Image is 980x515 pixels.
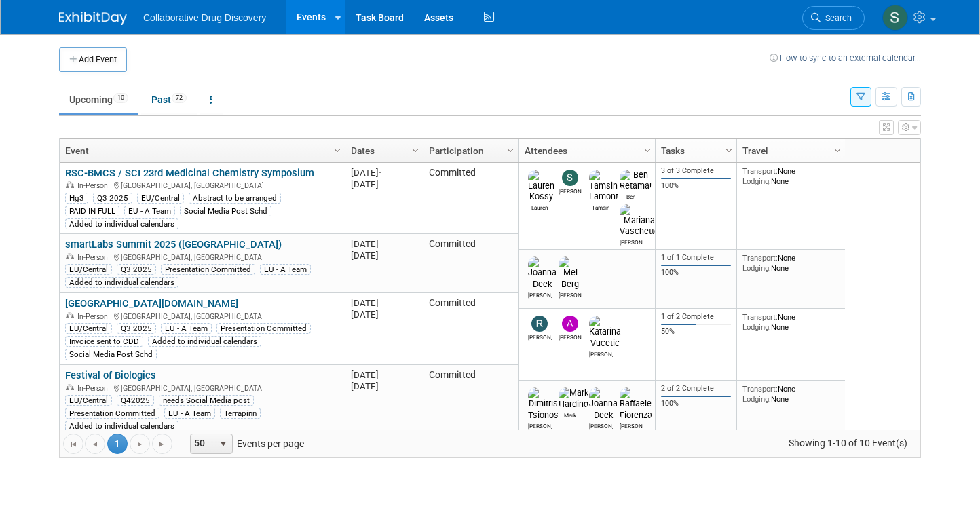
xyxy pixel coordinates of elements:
div: Hg3 [65,193,88,204]
div: EU - A Team [164,408,215,419]
img: Lauren Kossy [528,170,554,202]
div: EU/Central [65,264,112,275]
div: Lauren Kossy [528,202,552,211]
div: [GEOGRAPHIC_DATA], [GEOGRAPHIC_DATA] [65,310,339,322]
img: In-Person Event [66,384,74,391]
span: - [379,298,381,308]
div: Mark Harding [559,410,582,419]
a: Participation [429,139,509,162]
div: Added to individual calendars [65,218,178,229]
span: Column Settings [505,145,516,156]
img: Mark Harding [559,387,588,409]
div: Dimitris Tsionos [528,421,552,430]
div: EU - A Team [260,264,311,275]
a: Go to the next page [130,434,150,454]
div: Ben Retamal [620,191,643,200]
img: Dimitris Tsionos [528,387,559,420]
div: Raffaele Fiorenza [620,421,643,430]
span: Go to the last page [157,439,168,450]
a: Travel [742,139,836,162]
img: Antima Gupta [562,316,578,332]
div: [GEOGRAPHIC_DATA], [GEOGRAPHIC_DATA] [65,251,339,263]
span: In-Person [77,253,112,262]
div: 100% [661,399,732,408]
div: 50% [661,327,732,337]
div: Added to individual calendars [148,336,261,347]
a: Column Settings [331,139,345,159]
td: Committed [423,293,518,365]
div: needs Social Media post [159,395,254,406]
div: Added to individual calendars [65,277,178,288]
a: Column Settings [831,139,846,159]
div: None None [742,312,840,332]
img: Mel Berg [559,256,582,289]
div: 100% [661,268,732,278]
span: Column Settings [832,145,843,156]
span: - [379,239,381,249]
div: [DATE] [351,309,417,320]
div: PAID IN FULL [65,206,119,216]
span: select [218,439,229,450]
div: [DATE] [351,250,417,261]
a: Go to the previous page [85,434,105,454]
img: Joanna Deek [528,256,557,289]
div: EU/Central [137,193,184,204]
a: Past72 [141,87,197,113]
div: [DATE] [351,238,417,250]
span: Column Settings [410,145,421,156]
div: Susana Tomasio [559,186,582,195]
div: Joanna Deek [589,421,613,430]
div: 1 of 1 Complete [661,253,732,263]
td: Committed [423,234,518,293]
span: 1 [107,434,128,454]
span: Lodging: [742,322,771,332]
img: Ben Retamal [620,170,652,191]
span: In-Person [77,312,112,321]
td: Committed [423,365,518,437]
img: ExhibitDay [59,12,127,25]
div: EU/Central [65,395,112,406]
a: [GEOGRAPHIC_DATA][DOMAIN_NAME] [65,297,238,309]
span: In-Person [77,181,112,190]
img: Mariana Vaschetto [620,204,659,237]
div: Presentation Committed [161,264,255,275]
div: Presentation Committed [216,323,311,334]
span: Showing 1-10 of 10 Event(s) [776,434,920,453]
span: Lodging: [742,176,771,186]
div: Presentation Committed [65,408,159,419]
div: Added to individual calendars [65,421,178,432]
div: 2 of 2 Complete [661,384,732,394]
span: Lodging: [742,394,771,404]
img: Raffaele Fiorenza [620,387,652,420]
a: smartLabs Summit 2025 ([GEOGRAPHIC_DATA]) [65,238,282,250]
span: Search [821,13,852,23]
div: 1 of 2 Complete [661,312,732,322]
div: [GEOGRAPHIC_DATA], [GEOGRAPHIC_DATA] [65,179,339,191]
div: Terrapinn [220,408,261,419]
img: In-Person Event [66,181,74,188]
div: Mel Berg [559,290,582,299]
div: Social Media Post Schd [180,206,271,216]
img: In-Person Event [66,253,74,260]
div: 100% [661,181,732,191]
span: Events per page [173,434,318,454]
span: - [379,168,381,178]
div: EU - A Team [161,323,212,334]
div: Abstract to be arranged [189,193,281,204]
span: Transport: [742,384,778,394]
a: Festival of Biologics [65,369,156,381]
a: Tasks [661,139,728,162]
img: In-Person Event [66,312,74,319]
div: EU/Central [65,323,112,334]
span: Column Settings [332,145,343,156]
span: 50 [191,434,214,453]
span: 72 [172,93,187,103]
a: Go to the first page [63,434,83,454]
span: Column Settings [723,145,734,156]
span: Go to the next page [134,439,145,450]
div: [DATE] [351,297,417,309]
button: Add Event [59,47,127,72]
a: Column Settings [504,139,519,159]
a: Search [802,6,865,30]
div: None None [742,253,840,273]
